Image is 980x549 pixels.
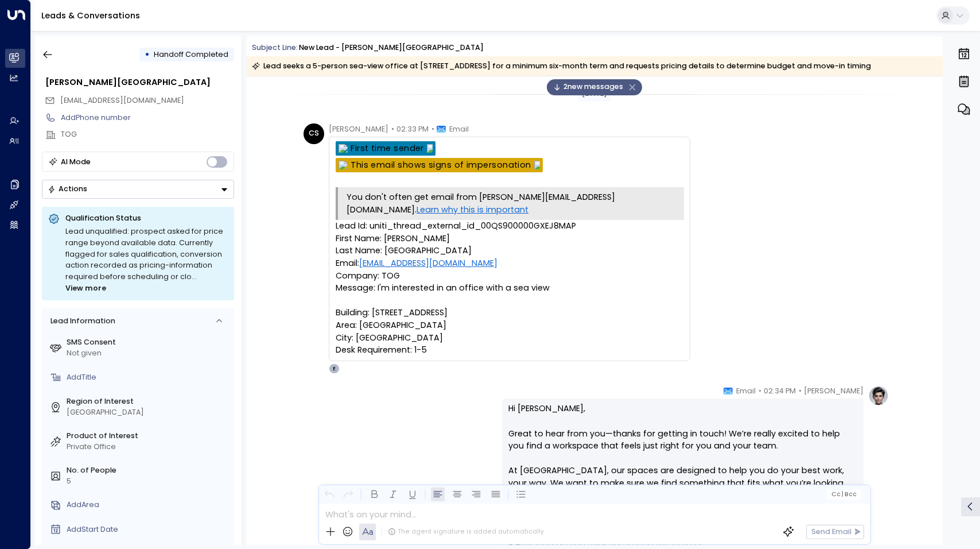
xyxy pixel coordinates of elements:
div: AddArea [67,500,230,511]
a: [EMAIL_ADDRESS][DOMAIN_NAME] [359,257,497,270]
span: | [842,491,843,498]
div: Lead seeks a 5-person sea-view office at [STREET_ADDRESS] for a minimum six-month term and reques... [252,60,871,72]
div: • [145,45,150,64]
div: New Lead - [PERSON_NAME][GEOGRAPHIC_DATA] [299,42,484,53]
div: TOG [61,129,234,140]
label: No. of People [67,465,230,476]
div: Lead Id: uniti_thread_external_id_00QS900000GXEJ8MAP First Name: [PERSON_NAME] Last Name: [GEOGRA... [336,220,683,357]
a: First time sender [351,144,424,153]
label: Product of Interest [67,431,230,442]
span: Email [736,385,756,397]
div: CS [304,123,324,144]
span: 2 new message s [553,82,623,92]
button: Cc|Bcc [827,489,861,499]
img: profile-logo.png [868,385,889,406]
img: First time sender [339,144,348,153]
div: Lead Information [46,316,115,327]
span: Subject Line: [252,42,298,52]
div: You don't often get email from [PERSON_NAME][EMAIL_ADDRESS][DOMAIN_NAME]. [347,191,675,216]
label: SMS Consent [67,337,230,348]
div: 2new messages [547,79,642,96]
div: Not given [67,348,230,359]
span: 02:33 PM [396,123,429,135]
button: Redo [341,488,356,502]
span: Handoff Completed [154,49,228,59]
div: AddStart Date [67,524,230,535]
div: E [329,364,339,374]
div: Actions [48,184,87,194]
div: AI Mode [61,156,91,168]
span: [PERSON_NAME] [329,123,388,135]
a: Learn why this is important [417,204,528,216]
div: Private Office [67,442,230,453]
p: Qualification Status [65,213,228,223]
span: • [391,123,394,135]
span: Cc Bcc [831,491,857,498]
button: Undo [322,488,336,502]
div: Building: [STREET_ADDRESS] Area: [GEOGRAPHIC_DATA] City: [GEOGRAPHIC_DATA] Desk Requirement: 1-5 [336,295,683,357]
span: • [759,385,761,397]
span: Email [449,123,469,135]
span: • [799,385,802,397]
div: AddTitle [67,372,230,383]
div: Button group with a nested menu [42,180,234,199]
span: • [431,123,434,135]
div: The agent signature is added automatically [388,527,544,536]
span: charlie.home+galicia@gmail.com [60,95,184,106]
div: 5 [67,476,230,487]
div: Lead unqualified: prospect asked for price range beyond available data. Currently flagged for sal... [65,226,228,294]
div: AddPhone number [61,113,234,123]
img: This email shows signs of impersonation [339,161,348,169]
span: 02:34 PM [764,385,796,397]
button: Actions [42,180,234,199]
span: View more [65,283,106,294]
a: This email shows signs of impersonation [351,161,531,169]
label: Region of Interest [67,396,230,407]
img: This email shows signs of impersonation [534,161,540,169]
div: [GEOGRAPHIC_DATA] [67,407,230,418]
a: Leads & Conversations [41,10,140,21]
span: [EMAIL_ADDRESS][DOMAIN_NAME] [60,95,184,105]
span: [PERSON_NAME] [804,385,864,397]
div: [PERSON_NAME][GEOGRAPHIC_DATA] [45,76,234,89]
img: First time sender [427,144,433,153]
